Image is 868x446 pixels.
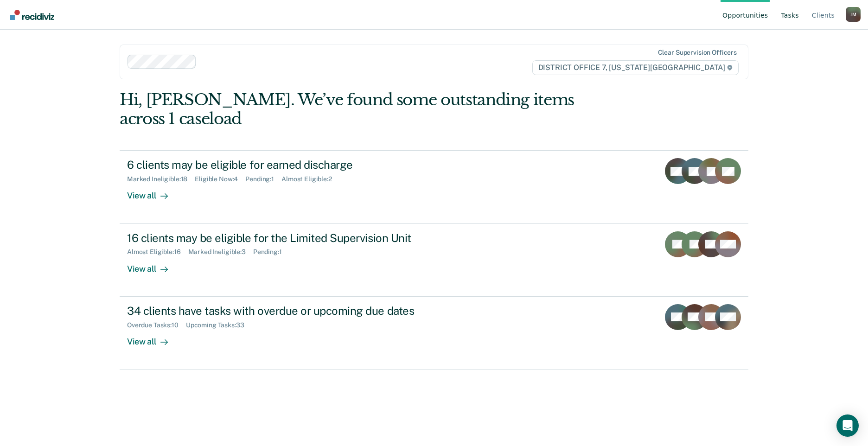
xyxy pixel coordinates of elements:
div: View all [127,183,179,201]
button: Profile dropdown button [846,7,861,22]
div: 34 clients have tasks with overdue or upcoming due dates [127,304,453,318]
div: Open Intercom Messenger [836,414,859,437]
div: J M [846,7,861,22]
div: Upcoming Tasks : 33 [186,321,252,329]
a: 16 clients may be eligible for the Limited Supervision UnitAlmost Eligible:16Marked Ineligible:3P... [120,224,748,297]
div: Almost Eligible : 2 [281,175,339,183]
a: 34 clients have tasks with overdue or upcoming due datesOverdue Tasks:10Upcoming Tasks:33View all [120,297,748,370]
div: Marked Ineligible : 3 [188,248,253,256]
div: Marked Ineligible : 18 [127,175,195,183]
div: Hi, [PERSON_NAME]. We’ve found some outstanding items across 1 caseload [120,90,623,128]
img: Recidiviz [10,10,54,20]
div: Eligible Now : 4 [195,175,245,183]
div: Pending : 1 [245,175,281,183]
div: Almost Eligible : 16 [127,248,188,256]
div: 6 clients may be eligible for earned discharge [127,158,453,172]
div: Clear supervision officers [658,49,737,57]
div: 16 clients may be eligible for the Limited Supervision Unit [127,231,453,245]
div: View all [127,256,179,274]
a: 6 clients may be eligible for earned dischargeMarked Ineligible:18Eligible Now:4Pending:1Almost E... [120,150,748,223]
div: Pending : 1 [253,248,289,256]
div: View all [127,329,179,347]
span: DISTRICT OFFICE 7, [US_STATE][GEOGRAPHIC_DATA] [532,60,739,75]
div: Overdue Tasks : 10 [127,321,186,329]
